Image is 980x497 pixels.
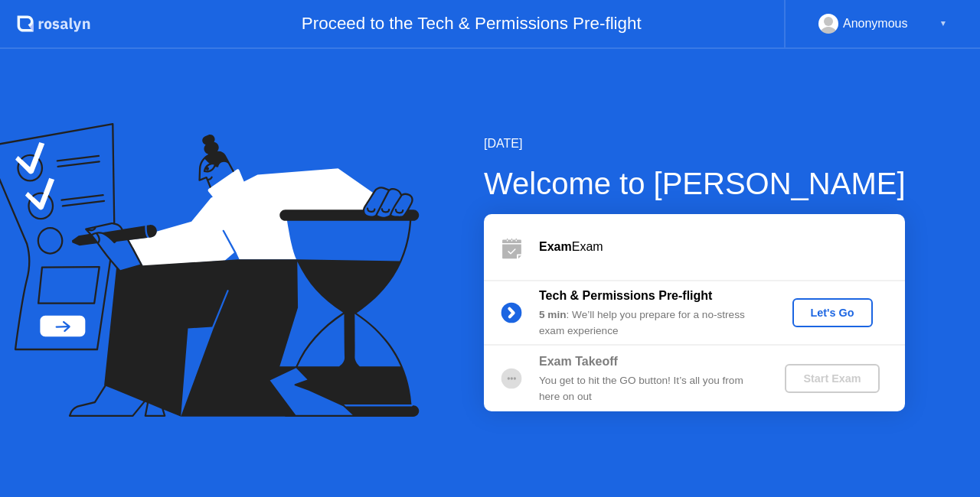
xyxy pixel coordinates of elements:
div: Start Exam [791,372,873,385]
div: : We’ll help you prepare for a no-stress exam experience [539,307,759,339]
div: Let's Go [799,307,867,319]
b: Exam [539,240,572,253]
div: Anonymous [843,14,908,34]
button: Let's Go [792,298,873,327]
button: Start Exam [785,364,879,393]
b: 5 min [539,309,567,320]
div: You get to hit the GO button! It’s all you from here on out [539,373,759,404]
b: Exam Takeoff [539,355,618,368]
div: ▼ [939,14,947,34]
div: [DATE] [484,135,906,153]
b: Tech & Permissions Pre-flight [539,289,712,302]
div: Exam [539,238,905,256]
div: Welcome to [PERSON_NAME] [484,161,906,206]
